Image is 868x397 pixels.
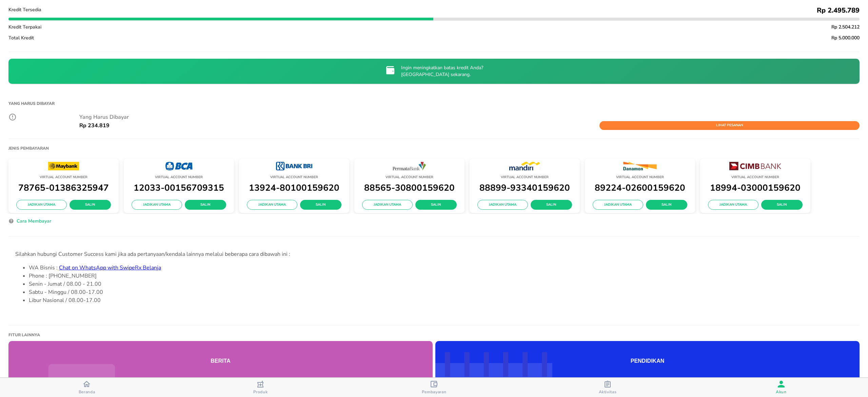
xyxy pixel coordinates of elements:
button: Jadikan Utama [16,200,67,210]
p: Virtual Account Number [127,174,231,181]
span: Salin [190,202,221,208]
span: Rp 2.504.212 [831,24,860,30]
h1: Fitur lainnya [8,332,860,338]
p: Virtual Account Number [588,174,692,181]
span: Rp 2.495.789 [817,6,860,15]
span: Kredit Terpakai [8,24,41,30]
span: Salin [536,202,567,208]
p: Virtual Account Number [242,174,346,181]
span: Jadikan Utama [368,202,407,208]
p: 12033-00156709315 [127,181,231,195]
a: Chat on WhatsApp with SwipeRx Belanja [59,264,161,271]
span: Salin [421,202,451,208]
p: Virtual Account Number [473,174,576,181]
p: 13924-80100159620 [242,181,346,195]
li: Phone : [PHONE_NUMBER] [29,272,853,280]
p: 88565-30800159620 [358,181,461,195]
button: Aktivitas [521,378,694,397]
button: Jadikan Utama [593,200,643,210]
p: Virtual Account Number [704,174,807,181]
span: Produk [253,389,268,395]
img: BCA [165,162,193,170]
p: 88899-93340159620 [473,181,576,195]
p: 18994-03000159620 [704,181,807,195]
span: Salin [305,202,336,208]
span: Jadikan Utama [483,202,522,208]
p: 89224-02600159620 [588,181,692,195]
img: CIMB [729,162,782,170]
p: Virtual Account Number [358,174,461,181]
button: Jadikan Utama [708,200,758,210]
button: Salin [185,200,226,210]
span: Pembayaran [422,389,447,395]
span: Kredit Tersedia [8,6,41,13]
p: Yang Harus Dibayar [79,113,860,121]
span: Akun [776,389,787,395]
button: Jadikan Utama [477,200,528,210]
span: Aktivitas [599,389,617,395]
img: PERMATA [393,162,427,170]
span: Salin [651,202,682,208]
li: WA Bisnis : [29,264,853,272]
button: Cara Membayar [14,217,54,228]
button: Akun [694,378,868,397]
button: Jadikan Utama [132,200,182,210]
li: Sabtu - Minggu / 08.00-17.00 [29,288,853,296]
button: Jadikan Utama [362,200,413,210]
p: 78765-01386325947 [12,181,115,195]
img: DANAMON [623,162,657,170]
p: Rp 234.819 [79,121,110,130]
button: Lihat Pesanan [599,121,860,130]
div: Silahkan hubungi Customer Success kami jika ada pertanyaan/kendala lainnya melalui beberapa cara ... [15,250,853,258]
h1: Jenis Pembayaran [8,146,49,151]
span: Cara Membayar [17,217,51,226]
span: Salin [767,202,797,208]
button: Produk [174,378,347,397]
span: Jadikan Utama [137,202,177,208]
img: credit-limit-upgrade-request-icon [385,65,396,76]
button: Salin [415,200,457,210]
button: Salin [531,200,572,210]
button: Jadikan Utama [247,200,297,210]
span: Jadikan Utama [22,202,61,208]
span: Jadikan Utama [713,202,753,208]
span: Total Kredit [8,35,34,41]
li: Senin - Jumat / 08.00 - 21.00 [29,280,853,288]
button: Pembayaran [347,378,521,397]
p: Ingin meningkatkan batas kredit Anda? [GEOGRAPHIC_DATA] sekarang. [401,64,483,78]
img: MAYBANK [48,162,79,170]
img: MANDIRI [509,162,540,170]
img: BRI [276,162,312,170]
button: Salin [70,200,111,210]
span: Jadikan Utama [252,202,292,208]
li: Libur Nasional / 08.00-17.00 [29,296,853,304]
h1: Yang Harus Dibayar [8,97,860,110]
p: Virtual Account Number [12,174,115,181]
button: Salin [300,200,341,210]
span: Salin [75,202,105,208]
button: Salin [646,200,687,210]
button: Pendidikan [435,341,860,381]
span: Beranda [79,389,95,395]
button: Berita [8,341,433,381]
span: Lihat Pesanan [603,122,856,129]
span: Jadikan Utama [598,202,638,208]
span: Rp 5.000.000 [831,35,860,41]
button: Salin [761,200,803,210]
